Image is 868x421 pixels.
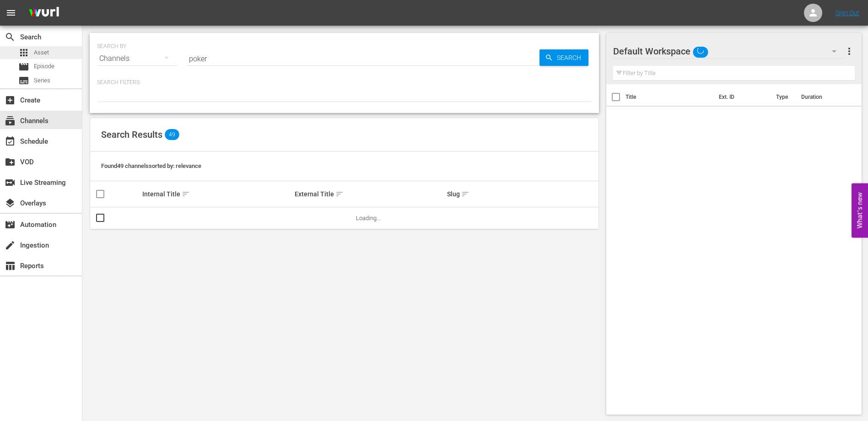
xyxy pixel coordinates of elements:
[34,62,54,71] span: Episode
[5,95,16,106] span: Create
[553,49,588,66] span: Search
[18,61,29,72] span: Episode
[539,49,588,66] button: Search
[101,129,162,140] span: Search Results
[796,84,851,110] th: Duration
[335,190,344,198] span: sort
[97,79,592,86] p: Search Filters:
[844,40,855,62] button: more_vert
[142,189,292,200] div: Internal Title
[5,157,16,167] span: VOD
[165,129,179,140] span: 49
[5,219,16,230] span: Automation
[101,162,201,169] span: Found 49 channels sorted by: relevance
[613,38,846,64] div: Default Workspace
[5,260,16,271] span: Reports
[5,7,16,18] span: menu
[97,46,178,71] div: Channels
[625,84,713,110] th: Title
[5,198,16,209] span: Overlays
[356,215,381,221] span: Loading...
[18,75,29,86] span: Series
[182,190,190,198] span: sort
[461,190,469,198] span: sort
[713,84,771,110] th: Ext. ID
[844,46,855,57] span: more_vert
[852,184,868,238] button: Open Feedback Widget
[5,240,16,251] span: Ingestion
[5,115,16,126] span: Channels
[5,32,16,43] span: Search
[447,189,597,200] div: Slug
[771,84,796,110] th: Type
[5,177,16,188] span: Live Streaming
[295,189,444,200] div: External Title
[5,136,16,147] span: Schedule
[18,47,29,58] span: Asset
[836,9,859,16] a: Sign Out
[34,76,50,85] span: Series
[22,2,66,24] img: ans4CAIJ8jUAAAAAAAAAAAAAAAAAAAAAAAAgQb4GAAAAAAAAAAAAAAAAAAAAAAAAJMjXAAAAAAAAAAAAAAAAAAAAAAAAgAT5G...
[34,48,49,57] span: Asset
